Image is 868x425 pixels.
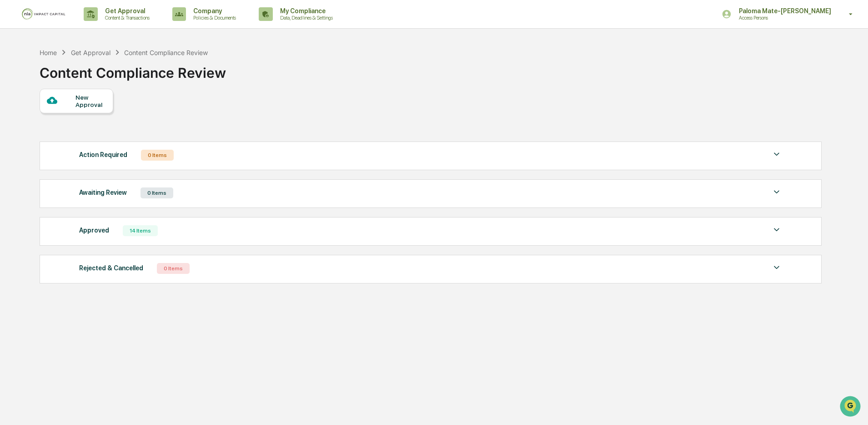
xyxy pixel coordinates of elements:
[9,70,25,86] img: 1746055101610-c473b297-6a78-478c-a979-82029cc54cd1
[40,57,226,81] div: Content Compliance Review
[273,15,337,21] p: Data, Deadlines & Settings
[5,111,62,127] a: 🖐️Preclearance
[71,49,110,56] div: Get Approval
[31,79,115,86] div: We're available if you need us!
[732,7,836,15] p: Paloma Mate-[PERSON_NAME]
[273,7,337,15] p: My Compliance
[771,187,782,197] img: caret
[157,263,190,274] div: 0 Items
[5,128,61,145] a: 🔎Data Lookup
[18,132,57,141] span: Data Lookup
[40,49,57,56] div: Home
[98,7,154,15] p: Get Approval
[75,94,106,108] div: New Approval
[79,149,127,161] div: Action Required
[186,15,241,21] p: Policies & Documents
[771,149,782,160] img: caret
[186,7,241,15] p: Company
[124,49,208,56] div: Content Compliance Review
[90,154,110,161] span: Pylon
[839,395,863,420] iframe: Open customer support
[9,19,166,34] p: How can we help?
[123,225,158,236] div: 14 Items
[732,15,821,21] p: Access Persons
[64,154,110,161] a: Powered byPylon
[18,115,59,124] span: Preclearance
[141,150,174,161] div: 0 Items
[771,262,782,273] img: caret
[22,8,65,20] img: logo
[9,133,16,140] div: 🔎
[140,187,173,198] div: 0 Items
[9,116,16,123] div: 🖐️
[62,111,116,127] a: 🗄️Attestations
[98,15,154,21] p: Content & Transactions
[66,116,73,123] div: 🗄️
[79,224,109,236] div: Approved
[79,187,127,198] div: Awaiting Review
[771,224,782,235] img: caret
[79,262,143,274] div: Rejected & Cancelled
[155,72,166,83] button: Start new chat
[31,70,149,79] div: Start new chat
[75,115,113,124] span: Attestations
